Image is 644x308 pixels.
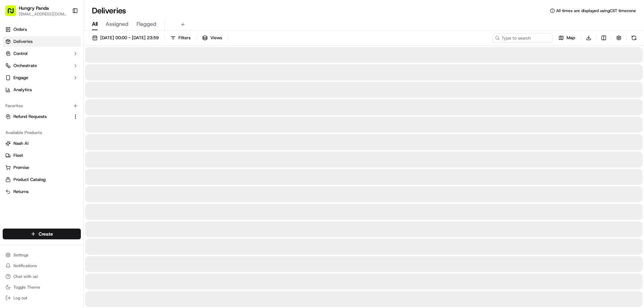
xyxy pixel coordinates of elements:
button: [EMAIL_ADDRESS][DOMAIN_NAME] [19,11,67,17]
h1: Deliveries [92,5,126,16]
button: Engage [3,72,81,83]
span: Assigned [106,20,128,28]
span: Orders [13,26,27,33]
a: Refund Requests [5,114,70,120]
a: Orders [3,24,81,35]
span: Log out [13,295,27,301]
a: Nash AI [5,140,78,146]
button: Map [555,33,578,43]
button: Orchestrate [3,60,81,71]
div: Favorites [3,101,81,111]
span: Settings [13,252,29,258]
a: Deliveries [3,36,81,47]
button: Control [3,48,81,59]
button: Filters [167,33,194,43]
span: Deliveries [13,39,33,45]
span: [DATE] 00:00 - [DATE] 23:59 [100,35,159,41]
button: Chat with us! [3,272,81,281]
button: Fleet [3,150,81,161]
button: Create [3,229,81,239]
span: Chat with us! [13,274,38,279]
span: Product Catalog [13,177,46,183]
input: Type to search [492,33,553,43]
button: Toggle Theme [3,283,81,292]
button: [DATE] 00:00 - [DATE] 23:59 [89,33,162,43]
span: Nash AI [13,140,29,146]
button: Promise [3,162,81,173]
button: Log out [3,293,81,303]
button: Product Catalog [3,174,81,185]
button: Nash AI [3,138,81,149]
span: Engage [13,75,28,81]
button: Views [199,33,225,43]
span: Fleet [13,152,23,159]
span: Create [39,231,53,237]
a: Analytics [3,84,81,95]
button: Notifications [3,261,81,270]
a: Product Catalog [5,177,78,183]
a: Promise [5,165,78,171]
span: Views [210,35,222,41]
span: Map [567,35,575,41]
button: Refresh [629,33,639,43]
a: Fleet [5,152,78,159]
span: Toggle Theme [13,285,40,290]
span: Filters [178,35,191,41]
div: Available Products [3,127,81,138]
span: Promise [13,165,29,171]
span: Orchestrate [13,63,37,69]
span: Returns [13,189,29,195]
button: Refund Requests [3,111,81,122]
button: Hungry Panda [19,5,49,11]
span: Notifications [13,263,37,268]
a: Returns [5,189,78,195]
button: Returns [3,186,81,197]
button: Settings [3,250,81,260]
span: All times are displayed using CST timezone [556,8,636,13]
span: All [92,20,98,28]
span: Refund Requests [13,114,47,120]
span: Flagged [137,20,156,28]
span: Analytics [13,87,32,93]
span: Control [13,51,28,57]
button: Hungry Panda[EMAIL_ADDRESS][DOMAIN_NAME] [3,3,69,19]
